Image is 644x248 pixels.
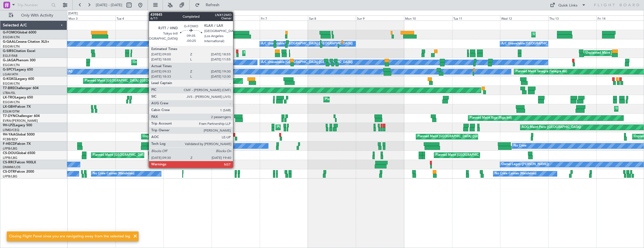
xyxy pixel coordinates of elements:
a: EDLW/DTM [3,109,19,114]
a: EVRA/[PERSON_NAME] [3,119,38,123]
a: T7-BREChallenger 604 [3,87,39,90]
div: Wed 12 [500,15,548,21]
div: AOG Maint Paris ([GEOGRAPHIC_DATA]) [522,123,581,132]
a: EGGW/LTN [3,63,20,67]
div: Unplanned Maint [GEOGRAPHIC_DATA] ([GEOGRAPHIC_DATA]) [143,132,236,141]
div: Planned Maint [GEOGRAPHIC_DATA] ([GEOGRAPHIC_DATA]) [436,151,524,159]
a: LFMD/CEQ [3,128,19,132]
div: Planned Maint [GEOGRAPHIC_DATA] ([GEOGRAPHIC_DATA]) [277,123,366,132]
span: G-FOMO [3,31,17,34]
a: EGGW/LTN [3,100,20,104]
div: No Crew Cannes (Mandelieu) [93,170,134,178]
div: Planned Maint [GEOGRAPHIC_DATA] ([GEOGRAPHIC_DATA]) [85,77,174,85]
div: No Crew Cannes (Mandelieu) [495,170,536,178]
a: LTBA/ISL [3,91,15,95]
button: Only With Activity [6,11,61,20]
div: Mon 10 [404,15,452,21]
span: F-HECD [3,142,15,146]
a: G-JAGAPhenom 300 [3,59,35,62]
span: CS-RRC [3,161,15,164]
div: Sun 9 [356,15,404,21]
input: Trip Number [17,1,50,9]
a: CS-DTRFalcon 2000 [3,170,34,173]
a: 9H-YAAGlobal 5000 [3,133,35,136]
span: Refresh [201,3,225,7]
a: 9H-LPZLegacy 500 [3,124,32,127]
a: LFPB/LBG [3,146,17,151]
a: G-KGKGLegacy 600 [3,77,34,81]
div: Fri 7 [260,15,308,21]
span: T7-BRE [3,87,14,90]
div: Planned Maint Tanagra (Tanagra Ab) [516,67,567,76]
div: Wed 5 [163,15,212,21]
a: EGLF/FAB [3,54,17,58]
a: EGGW/LTN [3,35,20,39]
a: G-FOMOGlobal 6000 [3,31,36,34]
span: CS-DTR [3,170,15,173]
span: CS-DOU [3,152,16,155]
div: Owner Lagos ([PERSON_NAME]) [501,160,549,169]
div: Quick Links [558,3,578,8]
a: DNMM/LOS [3,165,20,169]
div: Tue 11 [452,15,500,21]
div: Planned Maint [197,67,217,76]
div: No Crew Paris ([GEOGRAPHIC_DATA]) [165,58,221,67]
span: G-SPCY [3,68,15,71]
span: Only With Activity [15,13,59,17]
div: Planned Maint Riga (Riga Intl) [470,114,512,122]
div: Planned Maint [GEOGRAPHIC_DATA] ([GEOGRAPHIC_DATA]) [244,49,333,57]
div: Thu 13 [548,15,596,21]
div: A/C Unavailable [GEOGRAPHIC_DATA] ([GEOGRAPHIC_DATA]) [501,40,593,48]
a: LX-GBHFalcon 7X [3,105,31,109]
a: LX-TROLegacy 650 [3,96,33,99]
a: CS-DOUGlobal 6500 [3,152,35,155]
a: LGAV/ATH [3,72,18,76]
div: A/C Unavailable [GEOGRAPHIC_DATA] ([GEOGRAPHIC_DATA]) [261,58,353,67]
span: [DATE] - [DATE] [96,3,122,8]
button: Quick Links [547,1,589,10]
div: Sat 8 [308,15,356,21]
span: G-SIRS [3,49,14,53]
div: Planned Maint [GEOGRAPHIC_DATA] ([GEOGRAPHIC_DATA]) [418,132,506,141]
a: G-SIRSCitation Excel [3,49,35,53]
a: T7-DYNChallenger 604 [3,114,40,118]
span: LX-TRO [3,96,15,99]
div: Unplanned Maint [GEOGRAPHIC_DATA] ([GEOGRAPHIC_DATA]) [133,58,226,67]
div: Unplanned Maint [GEOGRAPHIC_DATA] ([GEOGRAPHIC_DATA]) [533,30,626,39]
a: F-HECDFalcon 7X [3,142,31,146]
div: Planned Maint [GEOGRAPHIC_DATA] ([GEOGRAPHIC_DATA]) [325,95,414,104]
div: Closing Flight Panel since you are navigating away from the selected leg [9,234,130,239]
div: Thu 6 [212,15,260,21]
a: EGGW/LTN [3,44,20,49]
div: No Crew [514,142,527,150]
span: 9H-LPZ [3,124,14,127]
span: LX-GBH [3,105,15,109]
span: 9H-YAA [3,133,15,136]
span: G-KGKG [3,77,16,81]
a: LFPB/LBG [3,156,17,160]
span: G-JAGA [3,59,16,62]
div: Tue 4 [116,15,164,21]
a: G-SPCYLegacy 650 [3,68,33,71]
div: [DATE] [68,11,78,16]
div: Mon 3 [67,15,116,21]
span: G-GAAL [3,40,16,44]
span: T7-DYN [3,114,15,118]
div: Planned Maint [GEOGRAPHIC_DATA] ([GEOGRAPHIC_DATA]) [93,151,181,159]
a: EGGW/LTN [3,82,20,86]
div: Unplanned Maint [GEOGRAPHIC_DATA] ([PERSON_NAME] Intl) [181,95,272,104]
a: G-GAALCessna Citation XLS+ [3,40,49,44]
a: CS-RRCFalcon 900LX [3,161,36,164]
div: A/C Unavailable [GEOGRAPHIC_DATA] ([GEOGRAPHIC_DATA]) [261,40,353,48]
a: LFPB/LBG [3,174,17,179]
button: Refresh [192,1,226,10]
a: FCBB/BZV [3,137,18,141]
div: No Crew [174,142,187,150]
